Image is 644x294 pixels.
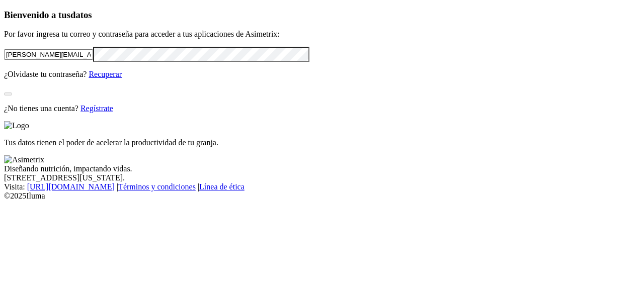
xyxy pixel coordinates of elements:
a: Regístrate [80,104,113,113]
img: Asimetrix [4,155,44,164]
a: Recuperar [89,70,122,78]
a: Términos y condiciones [118,182,196,191]
p: Tus datos tienen el poder de acelerar la productividad de tu granja. [4,138,640,147]
div: [STREET_ADDRESS][US_STATE]. [4,173,640,182]
h3: Bienvenido a tus [4,10,640,21]
div: © 2025 Iluma [4,191,640,201]
p: Por favor ingresa tu correo y contraseña para acceder a tus aplicaciones de Asimetrix: [4,30,640,39]
a: Línea de ética [199,182,245,191]
div: Diseñando nutrición, impactando vidas. [4,164,640,173]
p: ¿No tienes una cuenta? [4,104,640,113]
a: [URL][DOMAIN_NAME] [27,182,115,191]
span: datos [70,10,92,20]
div: Visita : | | [4,182,640,191]
input: Tu correo [4,49,93,60]
img: Logo [4,121,29,130]
p: ¿Olvidaste tu contraseña? [4,70,640,79]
